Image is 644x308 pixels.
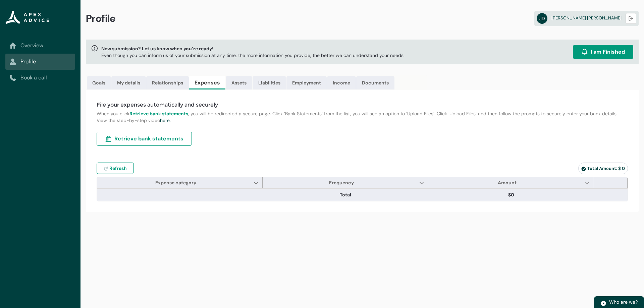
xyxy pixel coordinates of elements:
[97,110,628,124] p: When you click , you will be redirected a secure page. Click ‘Bank Statements’ from the list, you...
[97,101,628,109] h4: File your expenses automatically and securely
[109,165,127,172] span: Refresh
[581,166,625,171] span: Total Amount: $ 0
[97,132,192,146] button: Retrieve bank statements
[626,13,636,24] button: Logout
[9,74,71,82] a: Book a call
[581,49,588,55] img: alarm.svg
[86,12,116,25] span: Profile
[5,11,49,24] img: Apex Advice Group
[286,76,327,89] a: Employment
[356,76,394,89] a: Documents
[578,163,628,174] lightning-badge: Total Amount
[129,111,188,117] strong: Retrieve bank statements
[573,45,633,59] button: I am Finished
[600,300,606,306] img: play.svg
[105,135,112,142] img: landmark.svg
[609,299,638,305] span: Who are we?
[226,76,252,89] a: Assets
[9,42,71,50] a: Overview
[146,76,189,89] a: Relationships
[114,135,183,143] span: Retrieve bank statements
[551,15,622,21] span: [PERSON_NAME] [PERSON_NAME]
[327,76,356,89] a: Income
[340,192,351,198] lightning-base-formatted-text: Total
[87,76,111,89] a: Goals
[253,76,286,89] a: Liabilities
[189,76,225,89] a: Expenses
[5,38,75,86] nav: Sub page
[101,52,405,59] p: Even though you can inform us of your submission at any time, the more information you provide, t...
[591,48,625,56] span: I am Finished
[101,45,405,52] span: New submission? Let us know when you’re ready!
[160,117,171,123] a: here.
[537,13,547,24] abbr: JD
[97,163,134,174] button: Refresh
[534,11,639,26] a: JD[PERSON_NAME] [PERSON_NAME]
[111,76,146,89] a: My details
[9,58,71,66] a: Profile
[508,192,514,198] lightning-formatted-number: $0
